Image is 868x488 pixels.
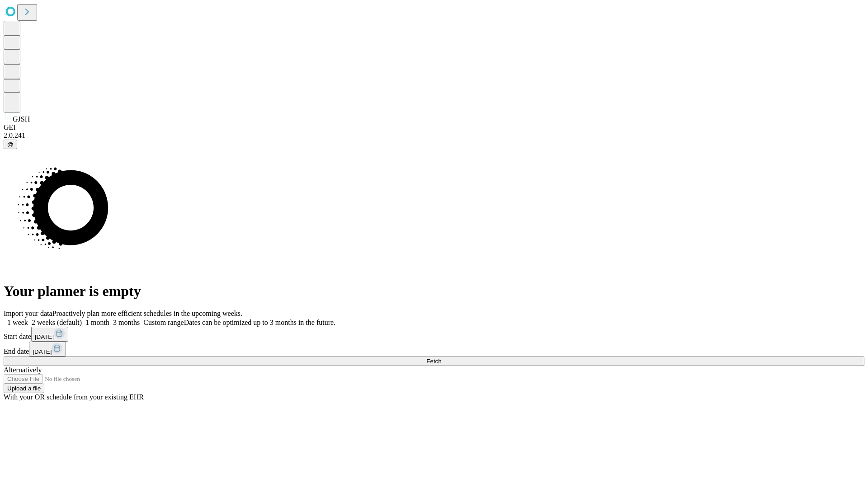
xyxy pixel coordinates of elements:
span: Dates can be optimized up to 3 months in the future. [184,319,335,326]
span: 3 months [113,319,140,326]
span: Alternatively [4,366,42,374]
span: 2 weeks (default) [32,319,82,326]
h1: Your planner is empty [4,283,864,300]
div: Start date [4,327,864,342]
span: [DATE] [35,333,54,340]
button: [DATE] [29,342,66,357]
button: Fetch [4,357,864,366]
span: @ [7,141,14,148]
button: @ [4,140,17,149]
span: Custom range [143,319,184,326]
div: 2.0.241 [4,131,864,140]
span: GJSH [13,115,30,123]
span: 1 month [85,319,109,326]
span: Import your data [4,310,52,317]
button: Upload a file [4,384,44,393]
span: Proactively plan more efficient schedules in the upcoming weeks. [52,310,242,317]
span: 1 week [7,319,28,326]
span: Fetch [426,358,441,365]
button: [DATE] [31,327,68,342]
span: With your OR schedule from your existing EHR [4,393,144,401]
div: End date [4,342,864,357]
div: GEI [4,123,864,131]
span: [DATE] [33,348,52,355]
